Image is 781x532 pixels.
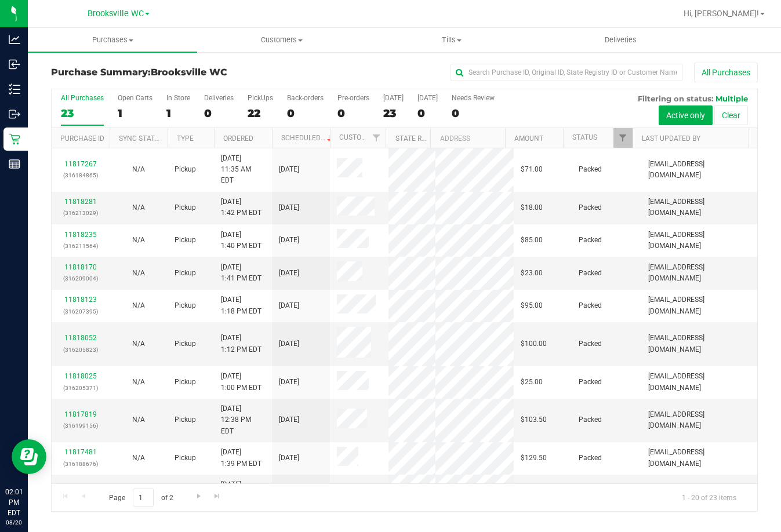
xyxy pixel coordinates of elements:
[166,107,190,120] div: 1
[9,158,20,170] inline-svg: Reports
[673,489,746,506] span: 1 - 20 of 23 items
[572,133,597,141] a: Status
[175,300,196,311] span: Pickup
[28,28,197,52] a: Purchases
[279,377,299,388] span: [DATE]
[221,294,261,316] span: [DATE] 1:18 PM EDT
[279,414,299,425] span: [DATE]
[579,235,602,246] span: Packed
[175,338,196,349] span: Pickup
[694,63,758,82] button: All Purchases
[221,403,265,437] span: [DATE] 12:38 PM EDT
[366,128,386,148] a: Filter
[175,377,196,388] span: Pickup
[151,67,227,78] span: Brooksville WC
[132,164,145,175] button: N/A
[383,94,404,102] div: [DATE]
[579,414,602,425] span: Packed
[59,306,103,317] p: (316207395)
[175,164,196,175] span: Pickup
[133,489,154,507] input: 1
[177,134,194,143] a: Type
[59,382,103,393] p: (316205371)
[64,160,97,168] a: 11817267
[279,235,299,246] span: [DATE]
[648,229,750,252] span: [EMAIL_ADDRESS][DOMAIN_NAME]
[579,338,602,349] span: Packed
[279,300,299,311] span: [DATE]
[714,105,748,125] button: Clear
[589,35,652,45] span: Deliveries
[248,107,273,120] div: 22
[248,94,273,102] div: PickUps
[132,453,145,464] button: N/A
[417,94,438,102] div: [DATE]
[648,447,750,469] span: [EMAIL_ADDRESS][DOMAIN_NAME]
[59,458,103,469] p: (316188676)
[61,107,104,120] div: 23
[132,268,145,279] button: N/A
[514,134,543,143] a: Amount
[221,479,265,513] span: [DATE] 11:45 AM EDT
[659,105,713,125] button: Active only
[613,128,633,148] a: Filter
[132,165,145,173] span: Not Applicable
[132,235,145,246] button: N/A
[132,236,145,244] span: Not Applicable
[119,134,164,143] a: Sync Status
[579,377,602,388] span: Packed
[395,134,456,143] a: State Registry ID
[59,170,103,181] p: (316184865)
[221,196,261,218] span: [DATE] 1:42 PM EDT
[452,107,495,120] div: 0
[383,107,404,120] div: 23
[59,241,103,252] p: (316211564)
[51,67,286,78] h3: Purchase Summary:
[132,377,145,388] button: N/A
[88,9,144,19] span: Brooksville WC
[521,414,547,425] span: $103.50
[132,454,145,462] span: Not Applicable
[648,294,750,316] span: [EMAIL_ADDRESS][DOMAIN_NAME]
[339,133,375,141] a: Customer
[287,107,324,120] div: 0
[684,9,759,18] span: Hi, [PERSON_NAME]!
[648,262,750,284] span: [EMAIL_ADDRESS][DOMAIN_NAME]
[61,94,104,102] div: All Purchases
[64,372,97,380] a: 11818025
[204,94,234,102] div: Deliveries
[132,202,145,213] button: N/A
[223,134,253,143] a: Ordered
[175,414,196,425] span: Pickup
[281,134,334,142] a: Scheduled
[175,268,196,279] span: Pickup
[417,107,438,120] div: 0
[9,108,20,120] inline-svg: Outbound
[521,202,543,213] span: $18.00
[648,371,750,393] span: [EMAIL_ADDRESS][DOMAIN_NAME]
[452,94,495,102] div: Needs Review
[132,340,145,348] span: Not Applicable
[279,202,299,213] span: [DATE]
[367,28,536,52] a: Tills
[166,94,190,102] div: In Store
[579,300,602,311] span: Packed
[132,301,145,309] span: Not Applicable
[59,420,103,431] p: (316199156)
[132,378,145,386] span: Not Applicable
[521,164,543,175] span: $71.00
[64,198,97,206] a: 11818281
[521,377,543,388] span: $25.00
[648,159,750,181] span: [EMAIL_ADDRESS][DOMAIN_NAME]
[64,334,97,342] a: 11818052
[521,235,543,246] span: $85.00
[221,333,261,355] span: [DATE] 1:12 PM EDT
[209,489,226,504] a: Go to the last page
[648,409,750,431] span: [EMAIL_ADDRESS][DOMAIN_NAME]
[132,416,145,424] span: Not Applicable
[221,229,261,252] span: [DATE] 1:40 PM EDT
[132,338,145,349] button: N/A
[279,268,299,279] span: [DATE]
[132,414,145,425] button: N/A
[5,518,23,527] p: 08/20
